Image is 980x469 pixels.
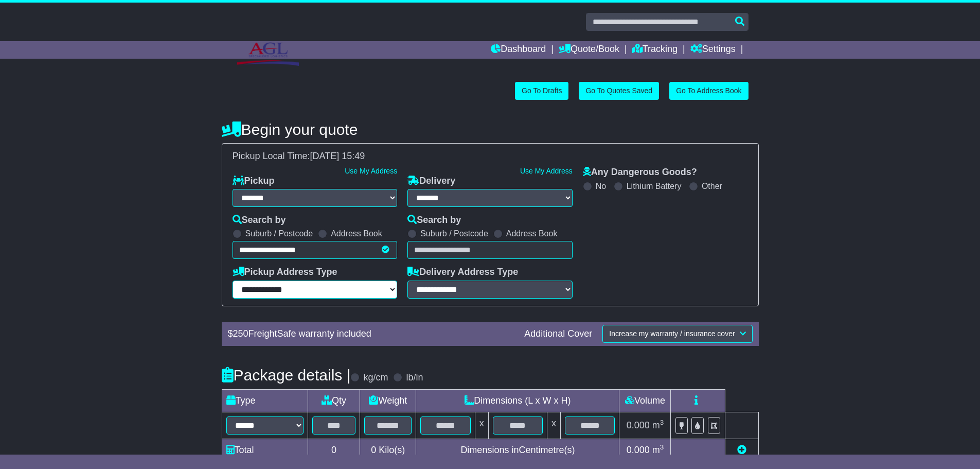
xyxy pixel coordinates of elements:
span: 0 [371,445,376,455]
div: Pickup Local Time: [227,151,753,162]
label: Delivery Address Type [407,267,518,278]
label: Suburb / Postcode [420,229,488,238]
label: Other [702,181,722,191]
span: m [652,420,664,430]
td: Dimensions in Centimetre(s) [416,439,619,461]
td: Volume [619,389,671,412]
label: Pickup [233,176,275,187]
td: x [475,412,488,439]
td: x [547,412,561,439]
label: Pickup Address Type [233,267,337,278]
td: Type [222,389,308,412]
label: lb/in [406,372,423,384]
div: Additional Cover [519,328,597,340]
a: Quote/Book [559,41,619,59]
span: Increase my warranty / insurance cover [609,329,735,338]
h4: Package details | [222,367,351,384]
a: Go To Drafts [515,82,568,100]
span: [DATE] 15:49 [310,151,365,161]
label: Search by [233,215,286,226]
label: kg/cm [363,372,388,384]
a: Go To Address Book [669,82,748,100]
a: Add new item [737,445,746,455]
sup: 3 [660,419,664,426]
span: 250 [233,328,248,339]
a: Go To Quotes Saved [579,82,659,100]
label: Suburb / Postcode [245,229,313,238]
label: Delivery [407,176,455,187]
a: Use My Address [520,167,573,175]
label: Address Book [506,229,558,238]
td: Kilo(s) [360,439,416,461]
div: $ FreightSafe warranty included [223,328,520,340]
label: Search by [407,215,461,226]
td: Weight [360,389,416,412]
button: Increase my warranty / insurance cover [602,325,752,343]
label: Lithium Battery [627,181,682,191]
label: Any Dangerous Goods? [583,167,697,178]
label: Address Book [331,229,382,238]
a: Use My Address [345,167,397,175]
h4: Begin your quote [222,121,759,138]
a: Dashboard [491,41,546,59]
td: 0 [308,439,360,461]
span: 0.000 [627,420,650,430]
span: m [652,445,664,455]
td: Total [222,439,308,461]
label: No [596,181,606,191]
td: Dimensions (L x W x H) [416,389,619,412]
sup: 3 [660,443,664,451]
a: Settings [690,41,736,59]
td: Qty [308,389,360,412]
a: Tracking [632,41,678,59]
span: 0.000 [627,445,650,455]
